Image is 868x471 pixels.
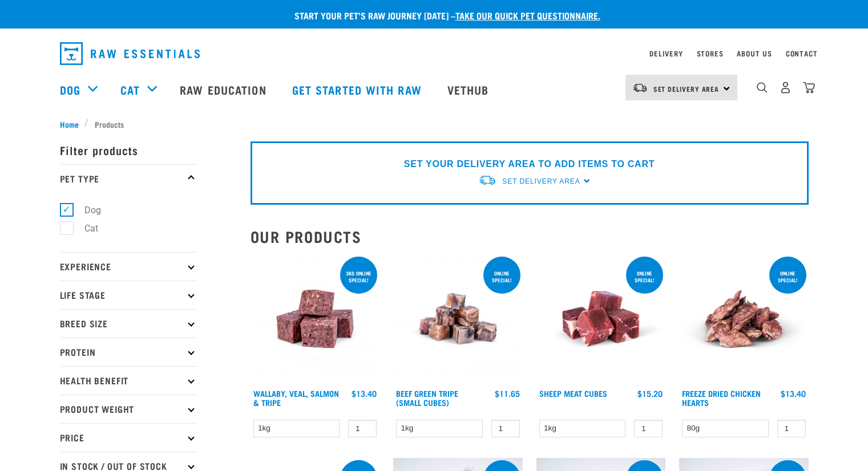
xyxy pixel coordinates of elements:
[348,420,377,437] input: 1
[60,136,197,164] p: Filter products
[781,389,806,398] div: $13.40
[632,83,648,93] img: van-moving.png
[478,174,496,186] img: van-moving.png
[60,281,197,309] p: Life Stage
[626,265,663,289] div: ONLINE SPECIAL!
[396,391,458,404] a: Beef Green Tripe (Small Cubes)
[60,118,85,130] a: Home
[491,420,520,437] input: 1
[495,389,520,398] div: $11.65
[539,391,607,395] a: Sheep Meat Cubes
[340,265,377,289] div: 3kg online special!
[777,420,806,437] input: 1
[60,42,200,65] img: Raw Essentials Logo
[483,265,520,289] div: ONLINE SPECIAL!
[634,420,663,437] input: 1
[502,177,580,185] span: Set Delivery Area
[352,389,377,398] div: $13.40
[60,423,197,452] p: Price
[120,81,140,98] a: Cat
[653,87,720,91] span: Set Delivery Area
[757,82,768,93] img: home-icon-1@2x.png
[697,51,724,55] a: Stores
[393,254,523,384] img: Beef Tripe Bites 1634
[51,38,818,70] nav: dropdown navigation
[536,254,666,384] img: Sheep Meat
[281,67,436,112] a: Get started with Raw
[60,118,809,130] nav: breadcrumbs
[60,81,80,98] a: Dog
[786,51,818,55] a: Contact
[436,67,503,112] a: Vethub
[737,51,772,55] a: About Us
[66,203,106,217] label: Dog
[60,118,79,130] span: Home
[60,252,197,281] p: Experience
[253,391,339,404] a: Wallaby, Veal, Salmon & Tripe
[769,265,806,289] div: ONLINE SPECIAL!
[66,221,103,235] label: Cat
[60,164,197,193] p: Pet Type
[60,338,197,366] p: Protein
[251,228,809,245] h2: Our Products
[649,51,683,55] a: Delivery
[60,395,197,423] p: Product Weight
[637,389,663,398] div: $15.20
[679,254,809,384] img: FD Chicken Hearts
[404,157,655,171] p: SET YOUR DELIVERY AREA TO ADD ITEMS TO CART
[682,391,761,404] a: Freeze Dried Chicken Hearts
[60,366,197,395] p: Health Benefit
[455,13,600,18] a: take our quick pet questionnaire.
[251,254,380,384] img: Wallaby Veal Salmon Tripe 1642
[60,309,197,338] p: Breed Size
[803,82,815,94] img: home-icon@2x.png
[168,67,280,112] a: Raw Education
[780,82,792,94] img: user.png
